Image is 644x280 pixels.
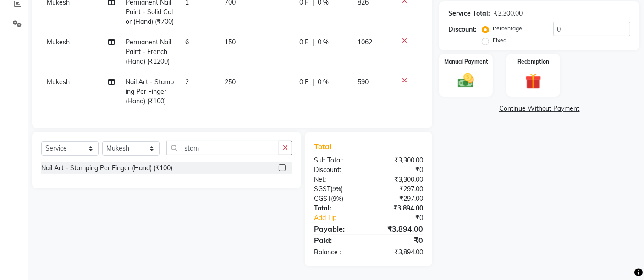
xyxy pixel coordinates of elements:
span: 2 [185,78,189,86]
div: Nail Art - Stamping Per Finger (Hand) (₹100) [41,163,172,173]
span: SGST [314,185,330,193]
span: 9% [332,185,341,193]
label: Manual Payment [444,58,488,66]
span: Permanent Nail Paint - French (Hand) (₹1200) [126,38,171,65]
div: ₹3,300.00 [369,156,430,165]
span: Mukesh [47,38,70,46]
div: Sub Total: [307,156,369,165]
span: 6 [185,38,189,46]
div: Total: [307,204,369,213]
span: 0 F [299,77,308,87]
input: Search or Scan [166,141,279,155]
div: ₹3,894.00 [369,223,430,234]
div: ₹3,300.00 [494,9,523,18]
div: ₹297.00 [369,194,430,204]
span: | [312,77,314,87]
img: _cash.svg [453,71,479,90]
div: ( ) [307,184,369,194]
a: Add Tip [307,213,379,223]
span: 150 [225,38,236,46]
span: 0 % [318,77,329,87]
span: 250 [225,78,236,86]
span: Mukesh [47,78,70,86]
div: ₹0 [379,213,430,223]
div: Paid: [307,235,369,246]
div: ₹297.00 [369,184,430,194]
span: 1062 [358,38,372,46]
span: Total [314,142,335,151]
div: Discount: [448,25,477,34]
div: ₹0 [369,165,430,175]
span: Nail Art - Stamping Per Finger (Hand) (₹100) [126,78,174,105]
span: 0 % [318,38,329,47]
span: | [312,38,314,47]
div: ₹3,894.00 [369,248,430,257]
div: ₹3,894.00 [369,204,430,213]
img: _gift.svg [520,71,546,92]
label: Percentage [493,24,522,32]
div: Payable: [307,223,369,234]
label: Fixed [493,36,506,44]
span: 0 F [299,38,308,47]
div: ₹3,300.00 [369,175,430,184]
div: ( ) [307,194,369,204]
div: Net: [307,175,369,184]
div: Service Total: [448,9,490,18]
div: ₹0 [369,235,430,246]
a: Continue Without Payment [441,104,638,113]
div: Discount: [307,165,369,175]
span: 590 [358,78,369,86]
span: CGST [314,194,331,203]
label: Redemption [517,58,549,66]
span: 9% [333,195,341,202]
div: Balance : [307,248,369,257]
